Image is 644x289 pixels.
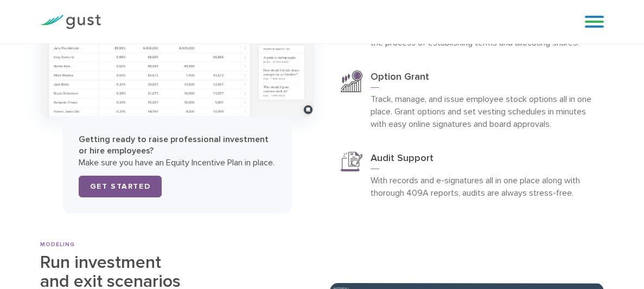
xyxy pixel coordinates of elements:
p: Make sure you have an Equity Incentive Plan in place. [79,133,276,168]
img: Audit Support [341,152,362,171]
img: Gust Logo [40,15,101,29]
h3: Option Grant [371,70,592,88]
img: Grant [341,70,362,92]
h3: Audit Support [371,152,592,169]
p: Track, manage, and issue employee stock options all in one place. Grant options and set vesting s... [371,93,592,130]
p: With records and e-signatures all in one place along with thorough 409A reports, audits are alway... [371,174,592,199]
strong: Getting ready to raise professional investment or hire employees? [79,134,269,156]
a: Get Started [79,176,162,197]
div: MODELING [40,241,314,249]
